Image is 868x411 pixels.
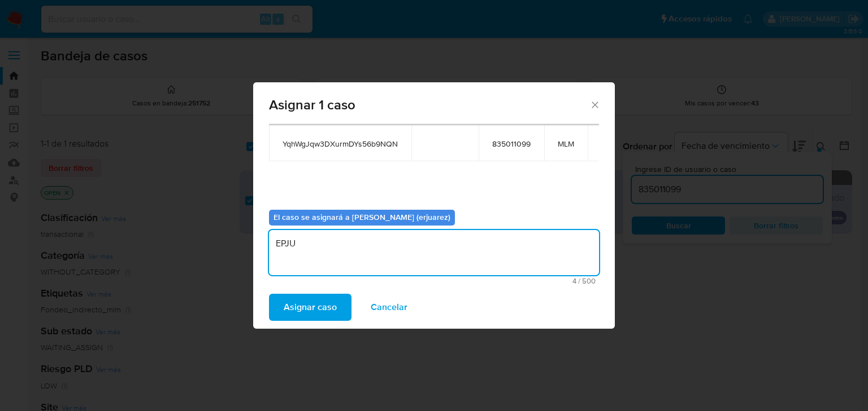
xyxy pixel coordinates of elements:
textarea: EPJU [269,230,599,275]
span: Asignar caso [284,295,337,320]
button: Cancelar [356,294,422,321]
button: Cerrar ventana [589,99,600,109]
span: YqhWgJqw3DXurmDYs56b9NQN [283,139,398,149]
button: Asignar caso [269,294,351,321]
div: assign-modal [253,82,615,329]
span: 835011099 [492,139,531,149]
span: Cancelar [371,295,407,320]
span: MLM [558,139,574,149]
span: Máximo 500 caracteres [272,277,596,285]
span: Asignar 1 caso [269,98,589,112]
b: El caso se asignará a [PERSON_NAME] (erjuarez) [274,211,450,223]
